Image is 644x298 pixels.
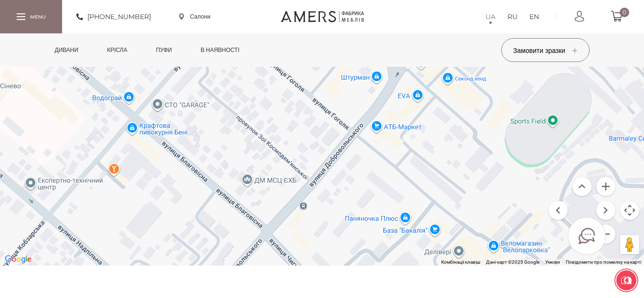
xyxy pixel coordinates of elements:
button: Перемістити ліворуч [549,201,568,220]
a: в наявності [193,33,246,67]
img: Google [2,253,34,266]
a: Дивани [48,33,86,67]
a: Відкрити цю область на Картах Google (відкриється нове вікно) [2,253,34,266]
a: [PHONE_NUMBER] [76,11,151,22]
a: Пуфи [149,33,179,67]
button: Замовити зразки [501,38,590,62]
button: Перемістити праворуч [596,201,615,220]
a: Салони [179,12,211,21]
span: Дані карт ©2025 Google [486,259,539,265]
a: RU [507,11,517,22]
a: EN [529,11,539,22]
button: Збільшити [596,177,615,196]
a: Крісла [100,33,134,67]
button: Перемістити вгору [572,177,591,196]
a: Повідомити про помилку на карті [566,259,641,265]
button: Перетягніть чоловічка на карту, щоб відкрити Перегляд вулиць [620,235,639,254]
button: Зменшити [596,225,615,244]
span: 0 [620,8,629,17]
a: Умови (відкривається в новій вкладці) [545,259,560,265]
a: UA [486,11,496,22]
button: Комбінації клавіш [441,259,480,266]
button: Налаштування камери на Картах [620,201,639,220]
span: Замовити зразки [513,46,577,55]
